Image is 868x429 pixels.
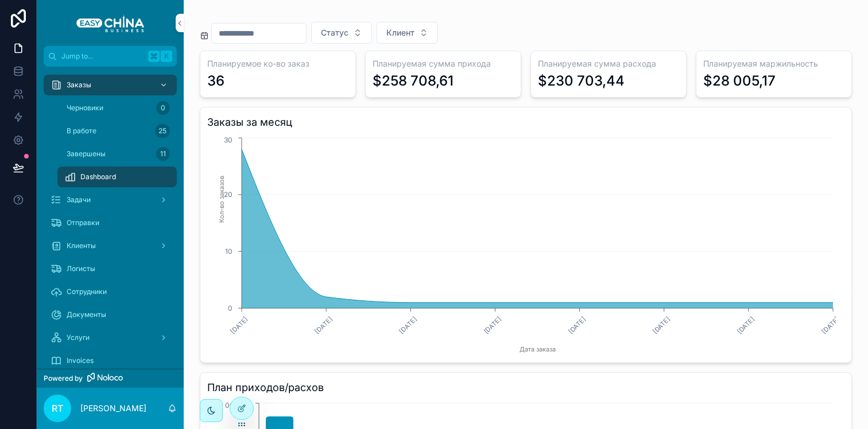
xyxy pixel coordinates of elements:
a: Заказы [44,75,177,95]
span: Powered by [44,374,83,383]
tspan: 0 [228,304,232,312]
span: Услуги [67,333,90,342]
h3: Заказы за месяц [207,114,844,130]
div: $258 708,61 [373,72,454,90]
text: [DATE] [567,315,587,335]
h3: План приходов/расхов [207,380,844,396]
a: Документы [44,304,177,325]
button: Jump to...K [44,46,177,67]
tspan: Кол-во заказов [218,176,226,223]
h3: Планируемая маржильность [703,58,844,69]
span: Сотрудники [67,287,107,296]
a: Invoices [44,350,177,371]
text: [DATE] [651,315,672,335]
a: Задачи [44,190,177,210]
img: App logo [76,14,144,32]
span: Завершены [67,149,106,159]
h3: Планируемая сумма расхода [538,58,679,69]
text: [DATE] [482,315,503,335]
a: Сотрудники [44,281,177,302]
span: Клиенты [67,241,96,250]
a: Dashboard [57,167,177,187]
h3: Планируемая сумма прихода [373,58,514,69]
div: $230 703,44 [538,72,625,90]
span: Логисты [67,264,95,273]
a: В работе25 [57,121,177,141]
div: 11 [156,147,170,161]
div: $28 005,17 [703,72,776,90]
a: Черновики0 [57,98,177,118]
span: RT [52,401,63,415]
a: Логисты [44,258,177,279]
div: 25 [155,124,170,138]
div: chart [207,135,844,355]
span: Клиент [386,27,414,38]
div: scrollable content [37,67,184,369]
h3: Планируемое ко-во заказ [207,58,348,69]
a: Отправки [44,212,177,233]
span: Заказы [67,80,91,90]
button: Select Button [311,22,372,44]
span: Задачи [67,195,91,204]
text: [DATE] [313,315,334,335]
a: Клиенты [44,235,177,256]
span: Jump to... [61,52,144,61]
tspan: Дата заказа [520,345,556,353]
text: [DATE] [820,315,840,335]
tspan: 20 [224,190,232,199]
text: [DATE] [228,315,249,335]
span: Dashboard [80,172,116,181]
a: Услуги [44,327,177,348]
button: Select Button [377,22,438,44]
p: [PERSON_NAME] [80,403,146,414]
tspan: $220 000,00 [206,401,250,409]
span: В работе [67,126,96,136]
span: Статус [321,27,348,38]
div: 0 [156,101,170,115]
span: Отправки [67,218,99,227]
div: 36 [207,72,224,90]
tspan: 30 [224,136,232,144]
span: Документы [67,310,106,319]
a: Завершены11 [57,144,177,164]
tspan: 10 [225,247,232,256]
text: [DATE] [735,315,756,335]
text: [DATE] [398,315,418,335]
span: Invoices [67,356,94,365]
span: Черновики [67,103,103,113]
span: K [162,52,171,61]
a: Powered by [37,369,184,388]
